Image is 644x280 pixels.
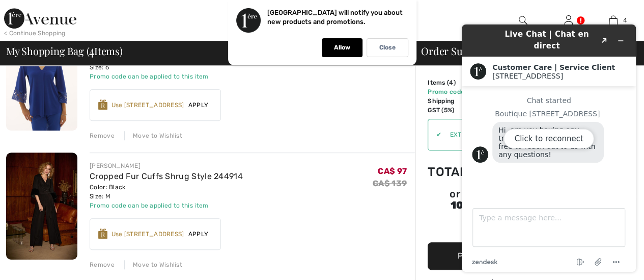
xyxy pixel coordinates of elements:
img: Reward-Logo.svg [98,228,107,239]
span: Apply [184,230,213,239]
iframe: Find more information here [454,16,644,280]
div: Remove [90,260,115,269]
span: 4 [89,43,94,57]
td: GST (5%) [428,106,482,115]
a: 4 [591,14,635,27]
div: or 4 payments of with [428,189,580,212]
div: or 4 payments ofCA$ 107.10withSezzle Click to learn more about Sezzle [428,189,580,216]
p: Allow [334,44,350,52]
img: My Bag [609,14,618,27]
div: Color: Black Size: M [90,183,243,201]
div: [PERSON_NAME] [90,161,243,170]
p: Close [379,44,396,52]
img: Chic Bell Sleeve Top Style 251785 [6,23,77,131]
div: Promo code can be applied to this item [90,201,243,210]
td: Total [428,155,482,189]
div: ✔ [428,130,441,139]
a: Sign In [564,15,573,25]
img: Cropped Fur Cuffs Shrug Style 244914 [6,152,77,260]
a: Cropped Fur Cuffs Shrug Style 244914 [90,171,243,181]
s: CA$ 139 [373,179,407,188]
span: 4 [449,79,453,86]
span: Chat [22,7,43,16]
img: search the website [519,14,527,27]
span: CA$ 107.10 [451,188,558,211]
div: Use [STREET_ADDRESS] [111,230,184,239]
p: [GEOGRAPHIC_DATA] will notify you about new products and promotions. [267,9,403,26]
td: Promo code [428,87,482,96]
input: Promo code [441,119,546,150]
div: Move to Wishlist [124,260,182,269]
div: Remove [90,131,115,140]
td: Items ( ) [428,78,482,87]
button: Proceed to Payment [428,242,580,270]
td: Shipping [428,96,482,106]
div: Move to Wishlist [124,131,182,140]
div: < Continue Shopping [4,29,66,38]
span: CA$ 97 [378,166,407,176]
div: Promo code can be applied to this item [90,72,222,81]
span: 4 [623,16,626,25]
span: My Shopping Bag ( Items) [6,46,123,56]
iframe: PayPal-paypal [428,216,580,239]
img: 1ère Avenue [4,8,76,29]
span: Apply [184,100,213,110]
div: Use [STREET_ADDRESS] [111,100,184,110]
img: My Info [564,14,573,27]
img: Reward-Logo.svg [98,99,107,110]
